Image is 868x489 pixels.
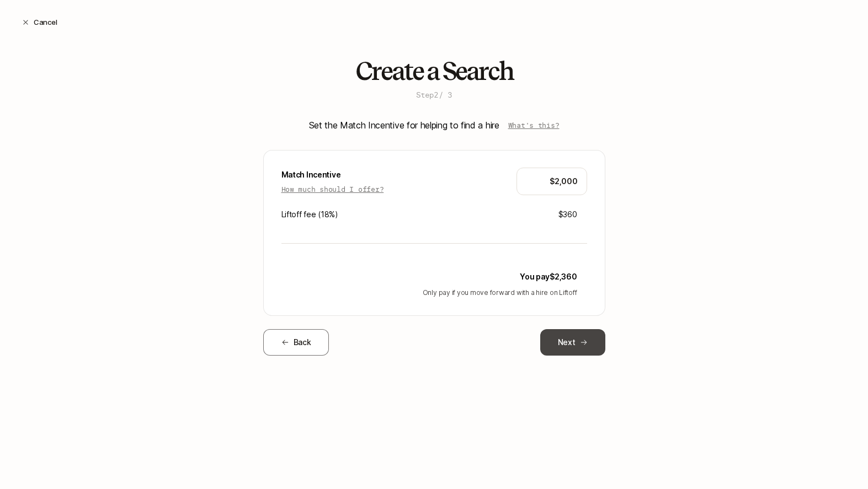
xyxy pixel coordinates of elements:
[281,288,577,298] p: Only pay if you move forward with a hire on Liftoff
[309,118,499,132] p: Set the Match Incentive for helping to find a hire
[281,184,384,195] p: How much should I offer?
[355,57,513,85] h2: Create a Search
[558,208,577,221] p: $360
[416,89,452,100] p: Step 2 / 3
[540,329,605,356] button: Next
[508,120,560,131] p: What's this?
[13,12,66,32] button: Cancel
[281,168,384,181] p: Match Incentive
[520,270,577,283] p: You pay $2,360
[263,329,329,356] button: Back
[281,208,338,221] p: Liftoff fee ( 18 %)
[526,175,578,188] input: $10,000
